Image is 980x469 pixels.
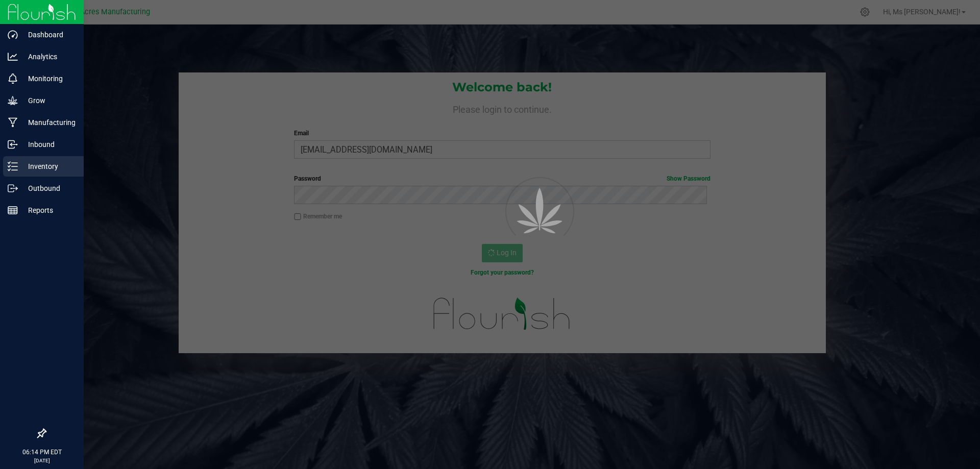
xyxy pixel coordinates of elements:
p: Monitoring [18,72,79,85]
inline-svg: Reports [8,205,18,215]
p: Dashboard [18,29,79,41]
p: [DATE] [5,457,79,464]
inline-svg: Dashboard [8,30,18,40]
p: 06:14 PM EDT [5,448,79,457]
p: Inbound [18,138,79,151]
inline-svg: Analytics [8,52,18,62]
p: Outbound [18,182,79,194]
inline-svg: Inventory [8,161,18,171]
p: Grow [18,94,79,107]
inline-svg: Grow [8,95,18,106]
p: Inventory [18,160,79,172]
inline-svg: Manufacturing [8,117,18,128]
p: Reports [18,204,79,216]
p: Analytics [18,51,79,63]
inline-svg: Monitoring [8,73,18,84]
p: Manufacturing [18,116,79,129]
inline-svg: Outbound [8,183,18,193]
inline-svg: Inbound [8,139,18,150]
